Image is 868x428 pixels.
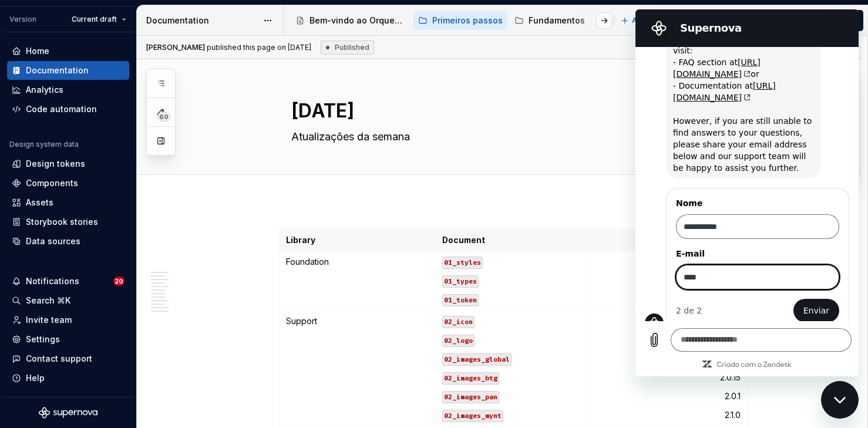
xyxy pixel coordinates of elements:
div: Contact support [26,353,92,365]
a: Assets [7,193,129,212]
iframe: Botão para abrir a janela de mensagens, conversa em andamento [821,381,859,419]
div: Notifications [26,275,79,287]
div: Bem-vindo ao Orquestra! [309,15,406,26]
button: Add [617,12,661,29]
a: Criado com o Zendesk: acesse o website do Zendesk em uma nova aba [81,352,156,360]
code: 01_token [442,294,479,306]
code: 02_images_btg [442,372,499,385]
button: Notifications20 [7,272,129,291]
svg: (abre em uma nova aba) [106,85,115,92]
div: Documentation [26,65,89,76]
a: Analytics [7,80,129,99]
code: 02_logo [442,335,475,347]
a: Data sources [7,232,129,251]
div: Storybook stories [26,216,98,228]
a: Code automation [7,100,129,119]
button: Enviar [158,289,204,313]
a: Primeiros passos [413,11,507,30]
code: 02_images_mynt [442,410,503,422]
a: Storybook stories [7,213,129,231]
p: Support [286,315,428,327]
div: Published [321,41,374,55]
p: Library [286,234,428,246]
span: 20 [113,277,125,286]
p: 2.0.1 [599,390,741,402]
span: [PERSON_NAME] [146,43,205,52]
label: Nome [41,188,204,200]
div: Invite team [26,314,72,326]
div: Page tree [291,9,615,32]
button: Current draft [66,11,132,28]
span: published this page on [DATE] [146,43,311,52]
label: E-mail [41,239,204,251]
div: Code automation [26,103,97,115]
a: Documentation [7,61,129,80]
a: Settings [7,330,129,349]
span: 60 [157,112,170,122]
div: Search ⌘K [26,295,70,306]
div: Components [26,177,78,189]
div: Settings [26,333,60,345]
p: [DATE] [599,315,741,327]
p: Version [599,234,741,246]
div: Primeiros passos [432,15,503,26]
div: Documentation [146,15,257,26]
div: Fundamentos [529,15,585,26]
code: 01_types [442,275,479,288]
div: Assets [26,197,53,208]
textarea: Atualizações da semana [289,127,733,146]
button: Help [7,369,129,387]
code: 02_icon [442,316,475,328]
span: Add [632,16,647,25]
code: 01_styles [442,257,483,269]
div: 2 de 2 [41,295,66,307]
p: 3.1.1 [599,275,741,287]
div: Help [26,372,45,384]
p: 2.0.14 [599,353,741,365]
p: 2.0.15 [599,372,741,383]
p: 2.4.0 [599,294,741,305]
svg: Supernova Logo [39,407,97,419]
p: Document [442,234,584,246]
span: Enviar [168,294,194,308]
div: Data sources [26,235,80,247]
iframe: Janela de mensagens [635,9,859,376]
a: Invite team [7,311,129,329]
svg: (abre em uma nova aba) [106,61,115,68]
div: Analytics [26,84,63,96]
a: Home [7,42,129,60]
button: Search ⌘K [7,291,129,310]
code: 02_images_global [442,353,512,366]
a: Fundamentos [510,11,590,30]
div: Home [26,45,49,57]
div: Design system data [9,140,79,149]
a: Design tokens [7,154,129,173]
button: Carregar arquivo [7,319,31,342]
button: Contact support [7,349,129,368]
code: 02_images_pan [442,391,499,403]
p: Foundation [286,256,428,268]
textarea: [DATE] [289,97,733,125]
div: Design tokens [26,158,85,170]
a: Components [7,174,129,193]
a: Bem-vindo ao Orquestra! [291,11,411,30]
span: Current draft [72,15,117,24]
